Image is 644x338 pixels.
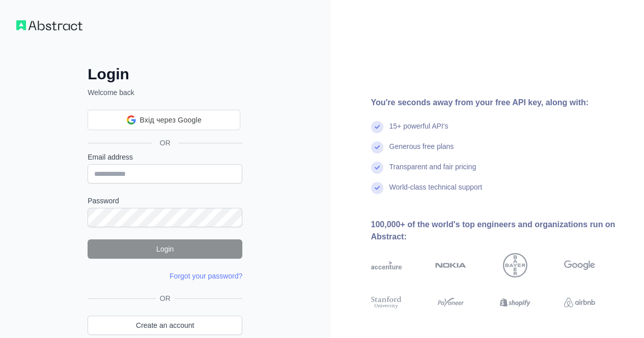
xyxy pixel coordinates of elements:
[88,239,242,259] button: Login
[16,20,82,30] img: Workflow
[371,162,383,174] img: check mark
[371,253,402,278] img: accenture
[88,152,242,162] label: Email address
[389,141,454,162] div: Generous free plans
[371,97,628,109] div: You're seconds away from your free API key, along with:
[140,115,202,126] span: Вхід через Google
[389,162,477,182] div: Transparent and fair pricing
[88,196,242,206] label: Password
[88,65,242,83] h2: Login
[435,253,466,278] img: nokia
[170,272,242,280] a: Forgot your password?
[389,182,483,202] div: World-class technical support
[371,182,383,194] img: check mark
[564,295,595,310] img: airbnb
[371,219,628,243] div: 100,000+ of the world's top engineers and organizations run on Abstract:
[371,141,383,153] img: check mark
[564,253,595,278] img: google
[371,121,383,133] img: check mark
[435,295,466,310] img: payoneer
[88,87,242,98] p: Welcome back
[152,138,179,148] span: OR
[389,121,449,141] div: 15+ powerful API's
[503,253,527,278] img: bayer
[156,293,175,303] span: OR
[88,316,242,335] a: Create an account
[371,295,402,310] img: stanford university
[88,110,240,130] div: Вхід через Google
[500,295,531,310] img: shopify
